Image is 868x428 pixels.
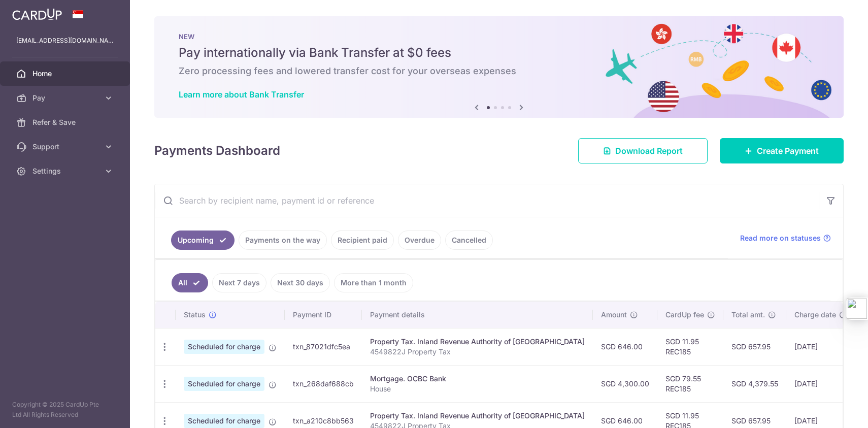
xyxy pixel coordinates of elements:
[593,328,657,365] td: SGD 646.00
[32,93,99,103] span: Pay
[171,231,235,250] a: Upcoming
[285,328,362,365] td: txn_87021dfc5ea
[615,145,683,157] span: Download Report
[172,273,208,292] a: All
[723,365,786,402] td: SGD 4,379.55
[285,302,362,328] th: Payment ID
[740,233,831,243] a: Read more on statuses
[794,310,836,320] span: Charge date
[720,138,844,163] a: Create Payment
[155,184,819,217] input: Search by recipient name, payment id or reference
[740,233,821,243] span: Read more on statuses
[362,302,593,328] th: Payment details
[723,328,786,365] td: SGD 657.95
[239,231,327,250] a: Payments on the way
[757,145,819,157] span: Create Payment
[179,65,819,77] h6: Zero processing fees and lowered transfer cost for your overseas expenses
[154,142,280,160] h4: Payments Dashboard
[657,328,723,365] td: SGD 11.95 REC185
[370,337,585,347] div: Property Tax. Inland Revenue Authority of [GEOGRAPHIC_DATA]
[184,377,264,391] span: Scheduled for charge
[786,328,855,365] td: [DATE]
[285,365,362,402] td: txn_268daf688cb
[593,365,657,402] td: SGD 4,300.00
[32,69,99,79] span: Home
[331,231,394,250] a: Recipient paid
[271,273,330,292] a: Next 30 days
[370,411,585,421] div: Property Tax. Inland Revenue Authority of [GEOGRAPHIC_DATA]
[12,8,62,20] img: CardUp
[665,310,704,320] span: CardUp fee
[578,138,708,163] a: Download Report
[731,310,765,320] span: Total amt.
[154,16,844,118] img: Bank transfer banner
[179,32,819,41] p: NEW
[184,340,264,354] span: Scheduled for charge
[601,310,627,320] span: Amount
[370,374,585,384] div: Mortgage. OCBC Bank
[16,36,114,46] p: [EMAIL_ADDRESS][DOMAIN_NAME]
[32,117,99,127] span: Refer & Save
[786,365,855,402] td: [DATE]
[398,231,441,250] a: Overdue
[370,384,585,394] p: House
[445,231,493,250] a: Cancelled
[179,89,304,100] a: Learn more about Bank Transfer
[32,142,99,152] span: Support
[212,273,266,292] a: Next 7 days
[657,365,723,402] td: SGD 79.55 REC185
[184,414,264,428] span: Scheduled for charge
[179,45,819,61] h5: Pay internationally via Bank Transfer at $0 fees
[32,166,99,176] span: Settings
[370,347,585,357] p: 4549822J Property Tax
[184,310,206,320] span: Status
[334,273,413,292] a: More than 1 month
